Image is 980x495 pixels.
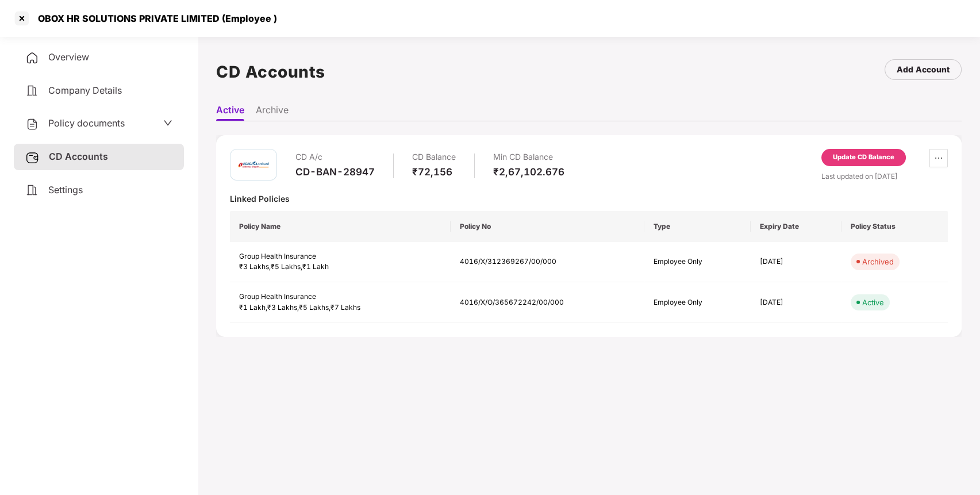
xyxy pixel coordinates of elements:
div: ₹72,156 [412,166,456,178]
span: Policy documents [48,117,125,129]
img: icici.png [236,159,271,171]
th: Type [644,211,751,242]
td: 4016/X/O/365672242/00/000 [451,282,644,323]
div: Linked Policies [230,193,948,204]
span: ellipsis [930,154,947,163]
li: Active [216,104,244,121]
div: Last updated on [DATE] [821,171,948,182]
img: svg+xml;base64,PHN2ZyB4bWxucz0iaHR0cDovL3d3dy53My5vcmcvMjAwMC9zdmciIHdpZHRoPSIyNCIgaGVpZ2h0PSIyNC... [25,183,39,197]
img: svg+xml;base64,PHN2ZyB4bWxucz0iaHR0cDovL3d3dy53My5vcmcvMjAwMC9zdmciIHdpZHRoPSIyNCIgaGVpZ2h0PSIyNC... [25,117,39,131]
span: Company Details [48,85,122,96]
span: Settings [48,184,83,195]
img: svg+xml;base64,PHN2ZyB4bWxucz0iaHR0cDovL3d3dy53My5vcmcvMjAwMC9zdmciIHdpZHRoPSIyNCIgaGVpZ2h0PSIyNC... [25,84,39,98]
th: Expiry Date [751,211,841,242]
span: ₹5 Lakhs , [271,262,302,271]
h1: CD Accounts [216,59,325,85]
td: [DATE] [751,242,841,283]
th: Policy Status [841,211,948,242]
span: ₹5 Lakhs , [299,303,330,312]
span: Overview [48,51,89,63]
div: Active [862,297,884,308]
div: OBOX HR SOLUTIONS PRIVATE LIMITED (Employee ) [31,13,277,24]
img: svg+xml;base64,PHN2ZyB3aWR0aD0iMjUiIGhlaWdodD0iMjQiIHZpZXdCb3g9IjAgMCAyNSAyNCIgZmlsbD0ibm9uZSIgeG... [25,151,40,164]
img: svg+xml;base64,PHN2ZyB4bWxucz0iaHR0cDovL3d3dy53My5vcmcvMjAwMC9zdmciIHdpZHRoPSIyNCIgaGVpZ2h0PSIyNC... [25,51,39,65]
div: Group Health Insurance [239,251,441,262]
span: CD Accounts [49,151,108,162]
div: Employee Only [654,297,741,308]
td: [DATE] [751,282,841,323]
div: ₹2,67,102.676 [493,166,564,178]
span: ₹3 Lakhs , [239,262,271,271]
th: Policy Name [230,211,451,242]
div: CD A/c [295,149,375,166]
li: Archive [256,104,289,121]
span: ₹7 Lakhs [330,303,360,312]
div: CD Balance [412,149,456,166]
span: down [163,118,172,128]
button: ellipsis [929,149,948,167]
div: Add Account [897,63,950,76]
div: Min CD Balance [493,149,564,166]
div: CD-BAN-28947 [295,166,375,178]
th: Policy No [451,211,644,242]
div: Employee Only [654,256,741,267]
td: 4016/X/312369267/00/000 [451,242,644,283]
div: Update CD Balance [833,152,894,163]
span: ₹3 Lakhs , [267,303,299,312]
span: ₹1 Lakh [302,262,329,271]
div: Group Health Insurance [239,291,441,302]
span: ₹1 Lakh , [239,303,267,312]
div: Archived [862,256,894,267]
